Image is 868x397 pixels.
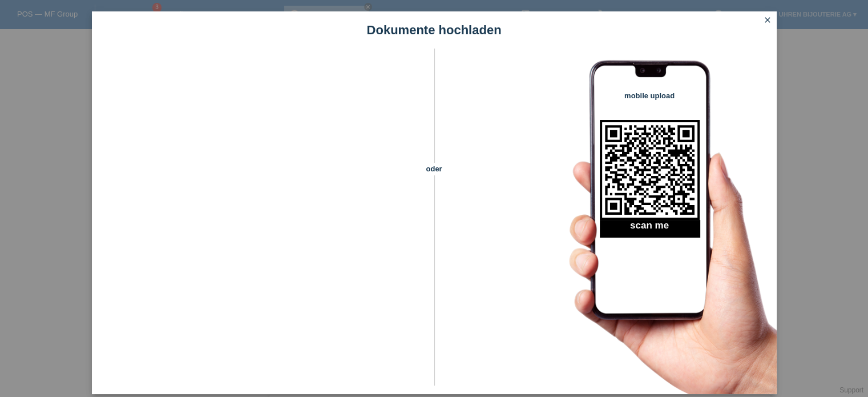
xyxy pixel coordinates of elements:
a: close [760,14,775,27]
iframe: Upload [109,77,414,363]
span: oder [414,163,454,175]
i: close [763,15,772,25]
h1: Dokumente hochladen [92,23,777,37]
h4: mobile upload [600,91,700,100]
h2: scan me [600,220,700,237]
